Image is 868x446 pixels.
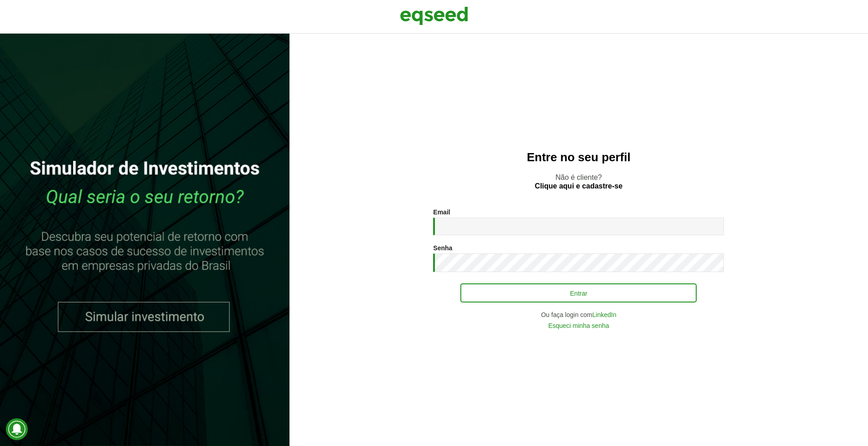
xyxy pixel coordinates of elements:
a: LinkedIn [592,312,616,318]
a: Esqueci minha senha [548,322,609,329]
a: Clique aqui e cadastre-se [535,183,623,190]
button: Entrar [460,283,697,302]
img: EqSeed Logo [400,5,468,27]
div: Ou faça login com [433,312,724,318]
label: Senha [433,245,452,251]
h2: Entre no seu perfil [308,151,850,164]
p: Não é cliente? [308,173,850,190]
label: Email [433,209,450,215]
